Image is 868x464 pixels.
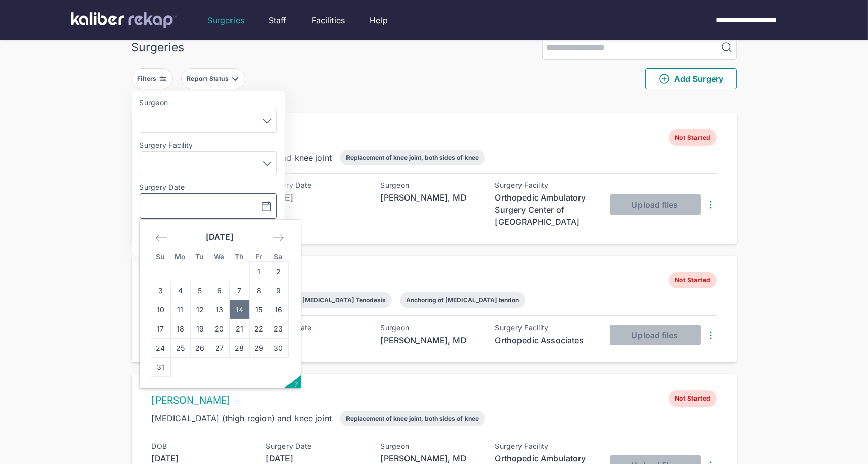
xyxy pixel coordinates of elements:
[229,339,249,358] td: Thursday, August 28, 2025
[269,339,288,358] td: Saturday, August 30, 2025
[705,198,717,211] img: DotsThreeVertical.31cb0eda.svg
[381,442,482,450] div: Surgeon
[495,181,596,189] div: Surgery Facility
[132,68,173,89] button: Filters
[206,232,234,242] strong: [DATE]
[140,220,300,388] div: Calendar
[151,339,170,358] td: Sunday, August 24, 2025
[159,75,167,83] img: faders-horizontal-grey.d550dbda.svg
[266,191,367,204] div: [DATE]
[255,252,263,261] small: Fr
[266,324,367,332] div: Surgery Date
[269,281,288,300] td: Saturday, August 9, 2025
[284,375,301,388] button: Open the keyboard shortcuts panel.
[229,319,249,339] td: Thursday, August 21, 2025
[269,262,288,281] td: Saturday, August 2, 2025
[381,334,482,346] div: [PERSON_NAME], MD
[645,68,737,89] button: Add Surgery
[140,183,277,191] label: Surgery Date
[210,281,229,300] td: Wednesday, August 6, 2025
[214,252,225,261] small: We
[381,324,482,332] div: Surgeon
[495,324,596,332] div: Surgery Facility
[175,252,186,261] small: Mo
[705,329,717,341] img: DotsThreeVertical.31cb0eda.svg
[208,14,244,26] a: Surgeries
[631,200,678,210] span: Upload files
[249,262,269,281] td: Friday, August 1, 2025
[274,252,283,261] small: Sa
[495,334,596,346] div: Orthopedic Associates
[151,358,170,377] td: Sunday, August 31, 2025
[151,300,170,319] td: Sunday, August 10, 2025
[195,252,204,261] small: Tu
[170,319,190,339] td: Monday, August 18, 2025
[269,319,288,339] td: Saturday, August 23, 2025
[370,14,388,26] a: Help
[610,194,701,215] button: Upload files
[156,252,165,261] small: Su
[190,300,210,319] td: Tuesday, August 12, 2025
[669,272,716,288] span: Not Started
[631,330,678,340] span: Upload files
[266,442,367,450] div: Surgery Date
[302,296,386,304] div: [MEDICAL_DATA] Tenodesis
[151,319,170,339] td: Sunday, August 17, 2025
[151,281,170,300] td: Sunday, August 3, 2025
[658,73,670,85] img: PlusCircleGreen.5fd88d77.svg
[152,442,253,450] div: DOB
[151,229,172,247] div: Move backward to switch to the previous month.
[669,390,716,407] span: Not Started
[269,14,287,26] a: Staff
[137,75,159,83] div: Filters
[132,40,185,54] div: Surgeries
[346,415,479,422] div: Replacement of knee joint, both sides of knee
[249,300,269,319] td: Friday, August 15, 2025
[249,339,269,358] td: Friday, August 29, 2025
[235,252,244,261] small: Th
[181,68,245,89] button: Report Status
[152,394,231,406] a: [PERSON_NAME]
[231,75,239,83] img: filter-caret-down-grey.b3560631.svg
[140,141,277,149] label: Surgery Facility
[210,300,229,319] td: Wednesday, August 13, 2025
[229,300,249,319] td: Thursday, August 14, 2025
[268,229,289,247] div: Move forward to switch to the next month.
[669,129,716,146] span: Not Started
[210,319,229,339] td: Wednesday, August 20, 2025
[152,412,332,424] div: [MEDICAL_DATA] (thigh region) and knee joint
[229,281,249,300] td: Thursday, August 7, 2025
[312,14,345,26] a: Facilities
[495,191,596,228] div: Orthopedic Ambulatory Surgery Center of [GEOGRAPHIC_DATA]
[495,442,596,450] div: Surgery Facility
[381,181,482,189] div: Surgeon
[140,99,277,107] label: Surgeon
[266,334,367,346] div: [DATE]
[190,339,210,358] td: Tuesday, August 26, 2025
[170,300,190,319] td: Monday, August 11, 2025
[269,300,288,319] td: Saturday, August 16, 2025
[190,281,210,300] td: Tuesday, August 5, 2025
[266,181,367,189] div: Surgery Date
[71,12,177,28] img: kaliber labs logo
[170,281,190,300] td: Monday, August 4, 2025
[295,380,298,388] span: ?
[170,339,190,358] td: Monday, August 25, 2025
[610,325,701,345] button: Upload files
[132,97,737,109] div: 2181 entries
[210,339,229,358] td: Wednesday, August 27, 2025
[721,41,733,53] img: MagnifyingGlass.1dc66aab.svg
[406,296,519,304] div: Anchoring of [MEDICAL_DATA] tendon
[658,73,723,85] span: Add Surgery
[187,75,231,83] div: Report Status
[249,281,269,300] td: Friday, August 8, 2025
[346,154,479,161] div: Replacement of knee joint, both sides of knee
[249,319,269,339] td: Friday, August 22, 2025
[381,191,482,204] div: [PERSON_NAME], MD
[190,319,210,339] td: Tuesday, August 19, 2025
